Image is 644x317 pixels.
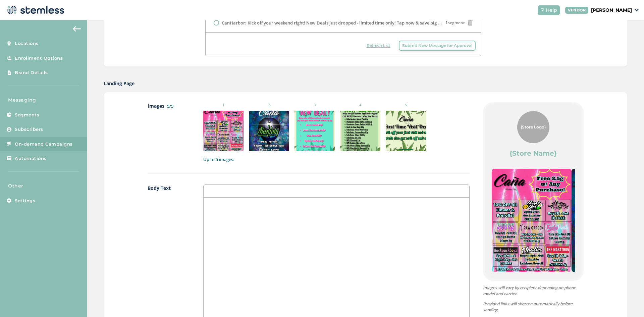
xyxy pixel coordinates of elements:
[399,41,476,51] button: Submit New Message for Approval
[635,9,639,11] img: icon_down-arrow-small-66adaf34.svg
[15,155,47,162] span: Automations
[15,69,48,76] span: Brand Details
[148,102,190,163] label: Images
[591,7,632,14] p: [PERSON_NAME]
[548,276,558,286] button: Item 4
[5,3,64,17] img: logo-dark-0685b13c.svg
[15,40,39,47] span: Locations
[445,20,465,26] span: segment
[203,156,469,163] label: Up to 5 images.
[15,141,73,148] span: On-demand Campaigns
[565,7,588,14] div: VENDOR
[483,285,584,297] p: Images will vary by recipient depending on phone model and carrier.
[15,112,39,118] span: Segments
[610,285,644,317] iframe: Chat Widget
[294,102,335,108] small: 3
[73,26,81,32] img: icon-arrow-back-accent-c549486e.svg
[386,102,426,108] small: 5
[363,41,393,51] button: Refresh List
[528,276,538,286] button: Item 2
[203,111,244,151] img: 2Q==
[540,8,544,12] img: icon-help-white-03924b79.svg
[483,301,584,313] p: Provided links will shorten automatically before sending.
[104,80,135,87] label: Landing Page
[15,55,63,62] span: Enrollment Options
[386,111,426,151] img: 2Q==
[538,276,548,286] button: Item 3
[445,20,448,25] strong: 1
[15,198,35,204] span: Settings
[15,126,43,133] span: Subscribers
[509,149,557,158] label: {Store Name}
[222,20,442,27] label: CanHarbor: Kick off your weekend right! New Deals just dropped - limited time only! Tap now & sav...
[167,103,173,109] label: 5/5
[203,102,244,108] small: 1
[340,102,380,108] small: 4
[340,111,380,151] img: 9k=
[294,111,335,151] img: 9k=
[518,276,528,286] button: Item 1
[367,43,390,49] span: Refresh List
[492,169,572,272] img: 2Q==
[546,7,557,14] span: Help
[508,276,518,286] button: Item 0
[249,102,289,108] small: 2
[402,43,472,49] span: Submit New Message for Approval
[521,124,546,130] span: {Store Logo}
[249,111,289,151] img: 9k=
